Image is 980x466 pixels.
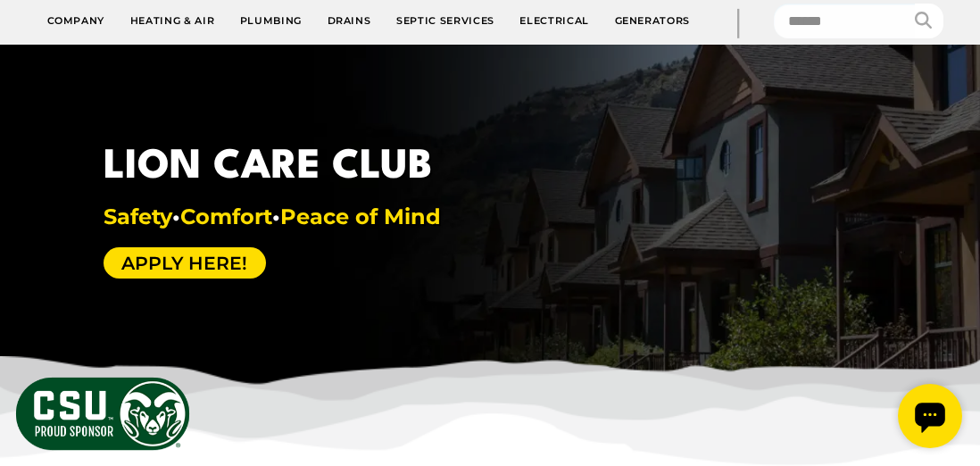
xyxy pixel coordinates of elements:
a: Generators [602,6,702,37]
a: Company [35,6,118,37]
h1: Lion Care Club [104,137,753,197]
div: Open chat widget [7,7,71,71]
a: Drains [315,6,384,37]
a: Heating & Air [118,6,228,37]
img: CSU Sponsor Badge [13,375,192,453]
a: Septic Services [384,6,507,37]
span: • [272,204,280,229]
a: Plumbing [228,6,315,37]
div: Safety Comfort Peace of Mind [104,204,753,229]
a: Apply Here! [104,247,266,279]
span: • [172,204,180,229]
a: Electrical [508,6,602,37]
